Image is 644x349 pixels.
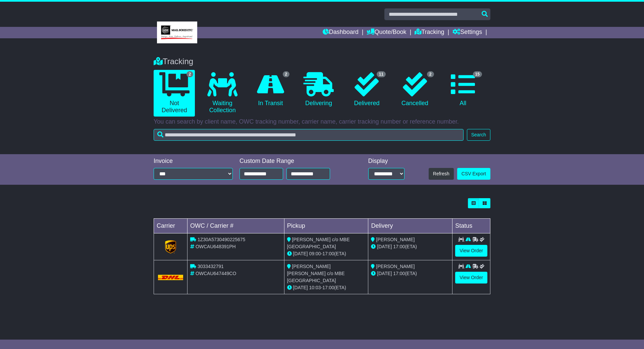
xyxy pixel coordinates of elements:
[455,245,487,257] a: View Order
[284,219,368,233] td: Pickup
[394,70,435,110] a: 2 Cancelled
[287,264,345,283] span: [PERSON_NAME] [PERSON_NAME] c/o MBE [GEOGRAPHIC_DATA]
[473,71,482,77] span: 15
[376,264,415,269] span: [PERSON_NAME]
[154,118,490,126] p: You can search by client name, OWC tracking number, carrier name, carrier tracking number or refe...
[346,70,387,110] a: 11 Delivered
[368,158,405,165] div: Display
[287,237,350,249] span: [PERSON_NAME] c/o MBE [GEOGRAPHIC_DATA]
[371,243,449,250] div: (ETA)
[377,244,392,249] span: [DATE]
[202,70,243,117] a: Waiting Collection
[283,71,290,77] span: 2
[429,168,454,180] button: Refresh
[198,237,245,242] span: 1Z30A5730490225675
[154,219,187,233] td: Carrier
[186,71,194,77] span: 2
[393,271,405,276] span: 17:00
[250,70,291,110] a: 2 In Transit
[467,129,490,141] button: Search
[442,70,484,110] a: 15 All
[322,285,334,290] span: 17:00
[239,158,347,165] div: Custom Date Range
[323,27,359,38] a: Dashboard
[322,251,334,256] span: 17:00
[196,244,236,249] span: OWCAU648391PH
[287,284,366,291] div: - (ETA)
[293,285,308,290] span: [DATE]
[298,70,339,110] a: Delivering
[376,237,415,242] span: [PERSON_NAME]
[455,272,487,283] a: View Order
[165,240,176,254] img: GetCarrierServiceLogo
[377,71,386,77] span: 11
[427,71,434,77] span: 2
[154,158,233,165] div: Invoice
[309,251,321,256] span: 09:00
[198,264,224,269] span: 3033432791
[287,250,366,257] div: - (ETA)
[293,251,308,256] span: [DATE]
[415,27,444,38] a: Tracking
[158,275,183,280] img: DHL.png
[187,219,284,233] td: OWC / Carrier #
[196,271,236,276] span: OWCAU647449CO
[457,168,490,180] a: CSV Export
[367,27,406,38] a: Quote/Book
[452,219,490,233] td: Status
[150,57,494,67] div: Tracking
[377,271,392,276] span: [DATE]
[154,70,195,117] a: 2 Not Delivered
[371,270,449,277] div: (ETA)
[368,219,452,233] td: Delivery
[452,27,482,38] a: Settings
[157,21,197,43] img: MBE Brisbane CBD
[393,244,405,249] span: 17:00
[309,285,321,290] span: 10:03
